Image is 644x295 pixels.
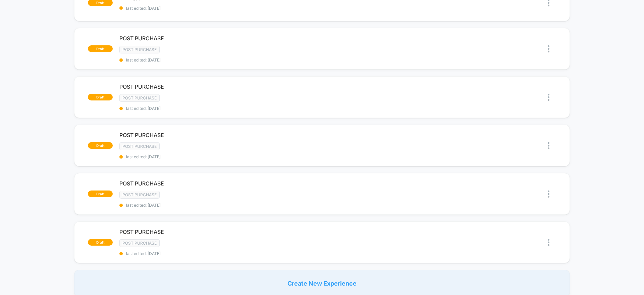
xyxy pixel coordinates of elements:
[119,6,322,11] span: last edited: [DATE]
[88,239,113,246] span: draft
[88,94,113,100] span: draft
[119,203,322,208] span: last edited: [DATE]
[119,154,322,159] span: last edited: [DATE]
[119,239,160,247] span: Post Purchase
[548,239,549,246] img: close
[548,94,549,101] img: close
[88,191,113,197] span: draft
[119,106,322,111] span: last edited: [DATE]
[119,57,322,62] span: last edited: [DATE]
[88,142,113,149] span: draft
[119,180,322,187] span: POST PURCHASE
[548,142,549,149] img: close
[119,35,322,42] span: POST PURCHASE
[548,191,549,198] img: close
[119,191,160,199] span: Post Purchase
[119,94,160,102] span: Post Purchase
[119,142,160,150] span: Post Purchase
[548,45,549,52] img: close
[119,132,322,138] span: POST PURCHASE
[119,228,322,235] span: POST PURCHASE
[119,46,160,53] span: Post Purchase
[88,45,113,52] span: draft
[119,251,322,256] span: last edited: [DATE]
[119,83,322,90] span: POST PURCHASE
